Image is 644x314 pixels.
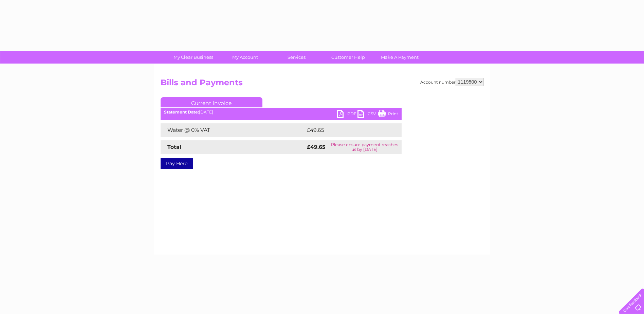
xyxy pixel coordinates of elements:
a: Make A Payment [372,51,428,64]
td: Water @ 0% VAT [161,123,305,137]
div: [DATE] [161,110,402,115]
a: CSV [357,110,378,120]
strong: £49.65 [307,144,325,150]
a: Pay Here [161,158,193,169]
a: My Account [217,51,273,64]
a: Current Invoice [161,97,262,107]
a: PDF [337,110,357,120]
b: Statement Date: [164,109,199,115]
a: Customer Help [320,51,376,64]
a: Services [269,51,325,64]
td: £49.65 [305,123,388,137]
div: Account number [420,78,484,86]
h2: Bills and Payments [161,78,484,91]
td: Please ensure payment reaches us by [DATE] [328,140,401,154]
a: Print [378,110,398,120]
strong: Total [167,144,181,150]
a: My Clear Business [165,51,221,64]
